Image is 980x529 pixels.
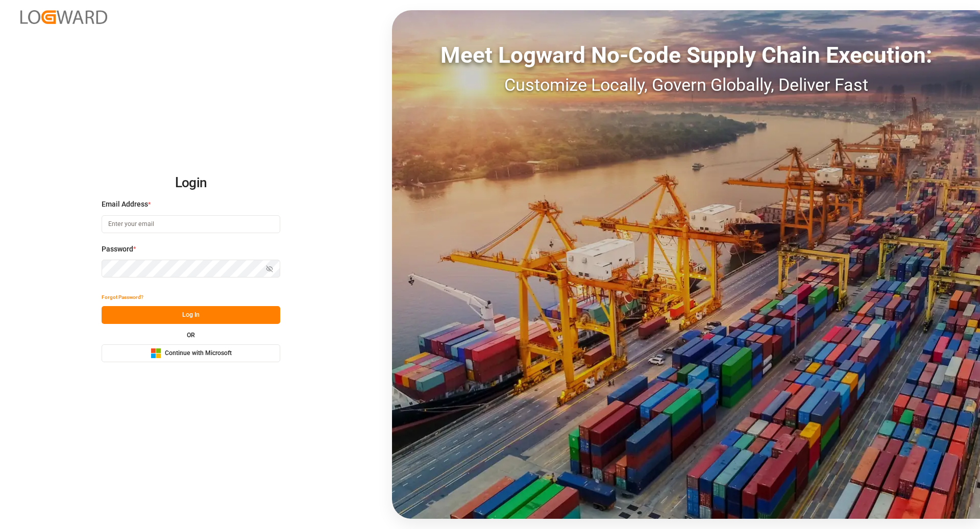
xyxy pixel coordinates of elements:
input: Enter your email [102,215,280,233]
span: Email Address [102,199,148,210]
button: Continue with Microsoft [102,344,280,362]
div: Meet Logward No-Code Supply Chain Execution: [392,38,980,72]
button: Log In [102,306,280,324]
small: OR [187,332,195,338]
img: Logward_new_orange.png [20,10,107,24]
div: Customize Locally, Govern Globally, Deliver Fast [392,72,980,98]
h2: Login [102,167,280,199]
span: Continue with Microsoft [165,349,232,358]
button: Forgot Password? [102,288,143,306]
span: Password [102,244,133,255]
